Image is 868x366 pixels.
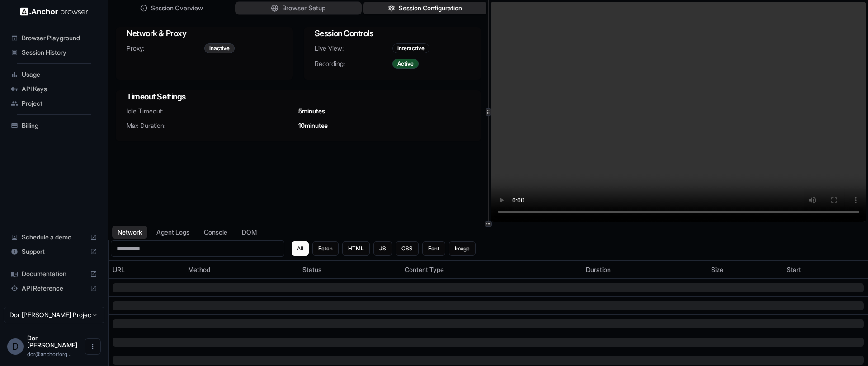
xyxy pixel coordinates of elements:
span: Session Configuration [399,4,462,13]
div: Support [7,244,101,259]
div: URL [113,265,181,274]
span: Recording: [315,59,392,68]
span: Live View: [315,44,392,53]
span: Idle Timeout: [127,107,298,116]
div: Usage [7,67,101,82]
span: Documentation [22,269,86,278]
span: Schedule a demo [22,233,86,242]
button: HTML [342,241,370,256]
button: Open menu [85,338,101,355]
span: Proxy: [127,44,204,53]
h3: Session Controls [315,27,470,40]
div: Browser Playground [7,31,101,45]
div: Method [188,265,295,274]
div: Content Type [405,265,579,274]
div: Inactive [204,43,235,53]
div: Active [392,59,419,69]
div: Session History [7,45,101,60]
button: Console [198,226,233,239]
button: Fetch [312,241,339,256]
div: Schedule a demo [7,230,101,244]
button: DOM [236,226,262,239]
span: 10 minutes [298,121,328,130]
span: Browser Playground [22,33,97,42]
div: Billing [7,118,101,133]
div: Duration [586,265,703,274]
button: JS [373,241,392,256]
button: All [292,241,309,256]
span: Usage [22,70,97,79]
h3: Network & Proxy [127,27,282,40]
div: D [7,338,24,355]
span: Dor Dankner [27,334,78,349]
div: Status [302,265,397,274]
span: Support [22,247,86,256]
span: Browser Setup [282,4,326,13]
button: Font [422,241,445,256]
div: Size [711,265,779,274]
h3: Timeout Settings [127,90,470,103]
button: Image [449,241,476,256]
span: Session Overview [151,4,203,13]
span: 5 minutes [298,107,325,116]
img: Anchor Logo [20,7,88,16]
button: Agent Logs [151,226,195,239]
span: dor@anchorforge.io [27,351,71,357]
div: Project [7,96,101,111]
div: Documentation [7,267,101,281]
div: API Reference [7,281,101,296]
span: Project [22,99,97,108]
span: API Keys [22,84,97,94]
div: API Keys [7,82,101,96]
span: Max Duration: [127,121,298,130]
button: Network [112,226,147,239]
span: API Reference [22,284,86,293]
button: CSS [396,241,419,256]
div: Interactive [392,43,429,53]
span: Billing [22,121,97,130]
span: Session History [22,48,97,57]
div: Start [787,265,864,274]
